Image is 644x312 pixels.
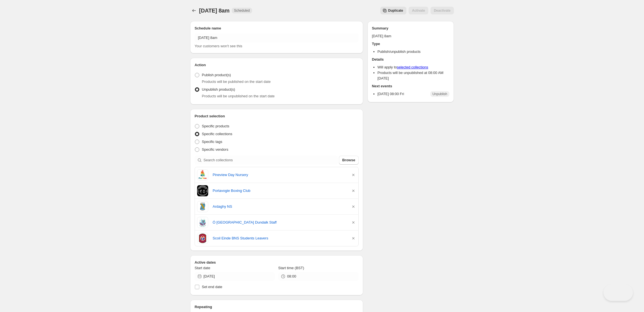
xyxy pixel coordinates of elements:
[213,204,346,209] a: Ardaghy NS
[213,172,346,178] a: Pineview Day Nursery
[372,41,449,47] h2: Type
[202,147,228,152] span: Specific vendors
[195,304,359,310] h2: Repeating
[378,49,449,55] li: Publish/unpublish products
[342,157,355,163] span: Browse
[202,132,232,136] span: Specific collections
[199,8,230,14] span: [DATE] 8am
[213,236,346,241] a: Scoil Einde BNS Students Leavers
[202,73,231,77] span: Publish product(s)
[190,7,198,14] button: Schedules
[202,80,271,84] span: Products will be published on the start date
[388,8,403,13] span: Duplicate
[213,188,346,194] a: Portavogie Boxing Club
[372,57,449,62] h2: Details
[372,26,449,31] h2: Summary
[380,7,406,14] button: Secondary action label
[213,220,346,225] a: Ó [GEOGRAPHIC_DATA] Dundalk Staff
[378,91,404,97] p: [DATE] 08:00 Fri
[378,70,449,81] li: Products will be unpublished at 08:00 AM [DATE]
[397,65,428,69] a: selected collections
[203,156,338,165] input: Search collections
[202,94,275,98] span: Products will be unpublished on the start date
[202,87,235,91] span: Unpublish product(s)
[195,44,242,48] span: Your customers won't see this
[234,8,250,13] span: Scheduled
[547,202,636,284] iframe: Help Scout Beacon - Messages and Notifications
[278,266,304,270] span: Start time (BST)
[202,285,222,289] span: Set end date
[378,65,449,70] li: Will apply to
[372,83,449,89] h2: Next events
[202,140,222,144] span: Specific tags
[195,62,359,68] h2: Action
[202,124,229,128] span: Specific products
[195,26,359,31] h2: Schedule name
[339,156,359,165] button: Browse
[195,260,359,265] h2: Active dates
[603,284,633,301] iframe: Help Scout Beacon - Open
[432,92,447,96] span: Unpublish
[372,33,449,39] p: [DATE] 8am
[195,266,210,270] span: Start date
[195,113,359,119] h2: Product selection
